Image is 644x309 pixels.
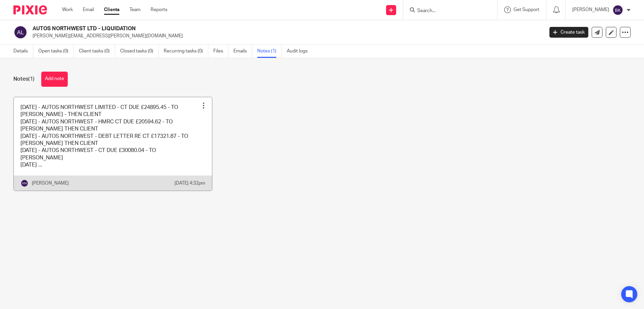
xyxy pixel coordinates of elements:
a: Closed tasks (0) [120,45,159,58]
span: Get Support [514,7,539,12]
a: Notes (1) [257,45,282,58]
h1: Notes [13,76,35,83]
a: Email [83,6,94,13]
a: Details [13,45,33,58]
input: Search [417,8,477,14]
a: Emails [233,45,252,58]
p: [PERSON_NAME] [32,180,69,187]
a: Audit logs [287,45,313,58]
a: Clients [104,6,119,13]
a: Open tasks (0) [38,45,74,58]
button: Add note [41,72,68,87]
p: [PERSON_NAME] [572,6,609,13]
p: [DATE] 4:32pm [174,180,205,187]
a: Team [129,6,141,13]
a: Work [62,6,73,13]
img: Pixie [13,5,47,14]
h2: AUTOS NORTHWEST LTD - LIQUIDATION [33,25,438,32]
p: [PERSON_NAME][EMAIL_ADDRESS][PERSON_NAME][DOMAIN_NAME] [33,33,539,39]
img: svg%3E [612,5,623,15]
a: Files [213,45,228,58]
span: (1) [28,76,35,82]
a: Recurring tasks (0) [164,45,208,58]
img: svg%3E [13,25,28,39]
a: Reports [151,6,167,13]
a: Client tasks (0) [79,45,115,58]
a: Create task [549,27,588,38]
img: svg%3E [20,179,29,187]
